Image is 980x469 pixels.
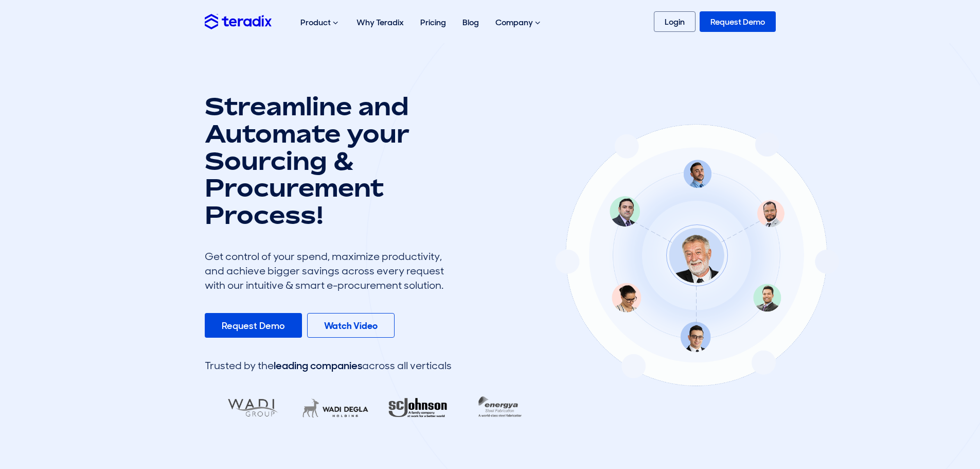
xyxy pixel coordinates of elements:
div: Company [487,6,550,39]
a: Request Demo [205,313,302,338]
img: Teradix logo [205,14,272,29]
div: Trusted by the across all verticals [205,358,452,373]
b: Watch Video [324,320,378,332]
a: Blog [454,6,487,39]
a: Why Teradix [348,6,412,39]
div: Get control of your spend, maximize productivity, and achieve bigger savings across every request... [205,249,452,292]
a: Request Demo [700,11,776,32]
span: leading companies [274,359,362,372]
img: RA [375,391,458,425]
a: Pricing [412,6,454,39]
div: Product [292,6,348,39]
h1: Streamline and Automate your Sourcing & Procurement Process! [205,93,452,229]
a: Watch Video [307,313,395,338]
a: Login [654,11,696,32]
img: LifeMakers [292,391,376,425]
